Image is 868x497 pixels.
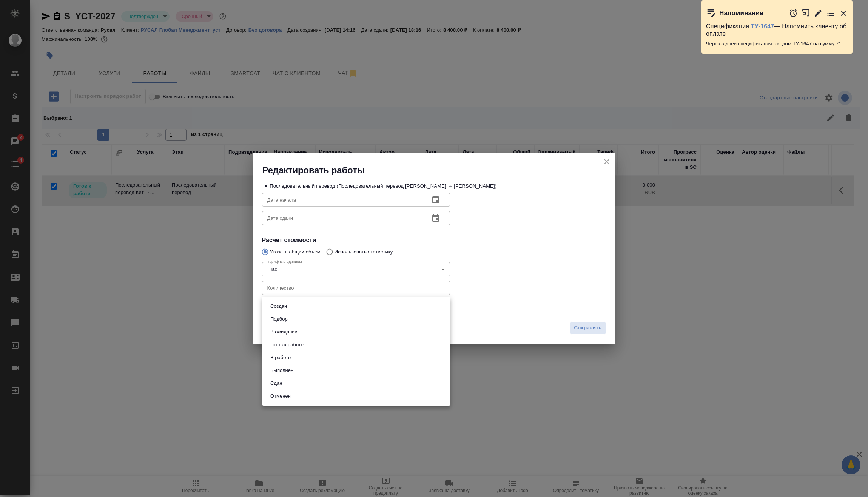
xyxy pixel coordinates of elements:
button: Выполнен [268,366,296,375]
p: Спецификация — Напомнить клиенту об оплате [706,23,848,38]
button: Создан [268,302,289,310]
button: Закрыть [839,9,848,18]
button: Готов к работе [268,341,306,349]
button: Редактировать [814,9,823,18]
button: Сдан [268,379,284,387]
button: В ожидании [268,328,300,336]
button: В работе [268,353,293,362]
p: Через 5 дней спецификация с кодом ТУ-1647 на сумму 7122480 RUB будет просрочена [706,40,848,48]
a: ТУ-1647 [751,23,774,29]
button: Открыть в новой вкладке [802,5,810,21]
button: Отменен [268,392,293,400]
button: Отложить [789,9,798,18]
button: Подбор [268,315,290,323]
button: Перейти в todo [826,9,836,18]
p: Напоминание [719,9,763,17]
